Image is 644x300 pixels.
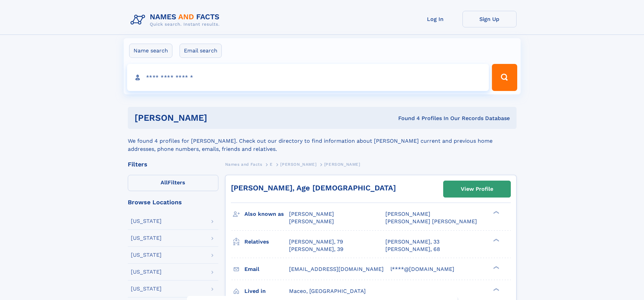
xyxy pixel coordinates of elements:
span: [PERSON_NAME] [324,162,360,167]
span: [PERSON_NAME] [289,211,334,217]
label: Email search [180,44,222,58]
span: [PERSON_NAME] [289,218,334,225]
h3: Relatives [244,236,289,248]
a: [PERSON_NAME], 68 [385,246,440,253]
div: Found 4 Profiles In Our Records Database [303,115,510,122]
div: [US_STATE] [131,252,162,258]
span: [EMAIL_ADDRESS][DOMAIN_NAME] [289,266,384,272]
div: Filters [128,161,218,167]
a: [PERSON_NAME], 79 [289,238,343,246]
div: ❯ [492,210,500,215]
div: [US_STATE] [131,218,162,224]
div: Browse Locations [128,199,218,205]
span: All [161,179,168,186]
h1: [PERSON_NAME] [135,114,303,122]
a: Log In [408,11,462,27]
a: Sign Up [462,11,517,27]
span: Maceo, [GEOGRAPHIC_DATA] [289,288,366,294]
div: View Profile [461,181,493,197]
label: Filters [128,175,218,191]
a: View Profile [444,181,510,197]
label: Name search [129,44,172,58]
span: [PERSON_NAME] [PERSON_NAME] [385,218,477,225]
a: [PERSON_NAME], 39 [289,246,343,253]
img: Logo Names and Facts [128,11,225,29]
span: E [270,162,273,167]
a: [PERSON_NAME], 33 [385,238,439,246]
button: Search Button [492,64,517,91]
h3: Email [244,263,289,275]
a: [PERSON_NAME] [280,160,316,168]
span: [PERSON_NAME] [280,162,316,167]
div: ❯ [492,287,500,292]
input: search input [127,64,489,91]
h3: Also known as [244,208,289,220]
div: [US_STATE] [131,269,162,275]
div: We found 4 profiles for [PERSON_NAME]. Check out our directory to find information about [PERSON_... [128,129,517,153]
div: [US_STATE] [131,235,162,241]
div: ❯ [492,265,500,270]
span: [PERSON_NAME] [385,211,430,217]
div: [US_STATE] [131,286,162,292]
div: ❯ [492,238,500,242]
a: Names and Facts [225,160,262,168]
a: [PERSON_NAME], Age [DEMOGRAPHIC_DATA] [231,184,396,192]
h3: Lived in [244,285,289,297]
a: E [270,160,273,168]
